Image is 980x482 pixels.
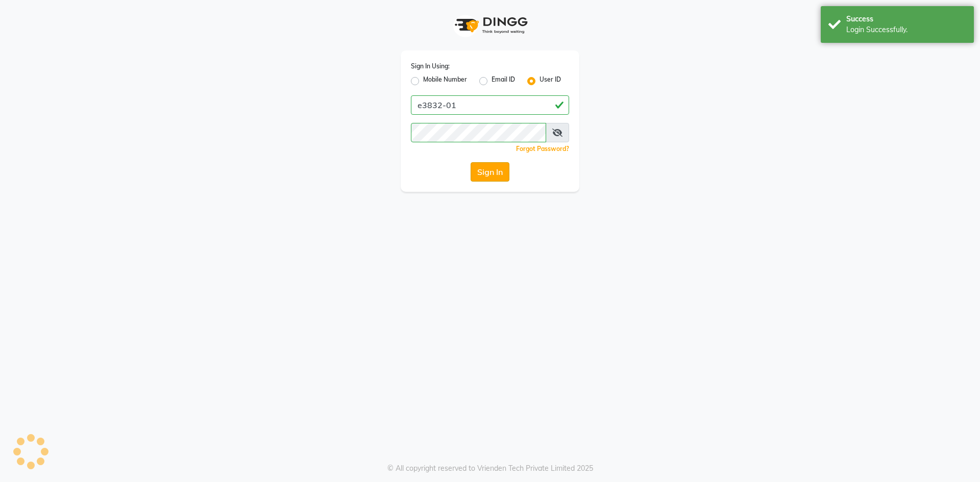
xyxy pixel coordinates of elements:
div: Success [846,14,966,24]
img: logo1.svg [449,10,531,40]
div: Login Successfully. [846,24,966,35]
label: User ID [540,75,561,87]
input: Username [411,95,569,115]
a: Forgot Password? [516,145,569,153]
label: Mobile Number [423,75,467,87]
label: Email ID [492,75,515,87]
button: Sign In [471,162,509,182]
label: Sign In Using: [411,62,450,71]
input: Username [411,123,546,142]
